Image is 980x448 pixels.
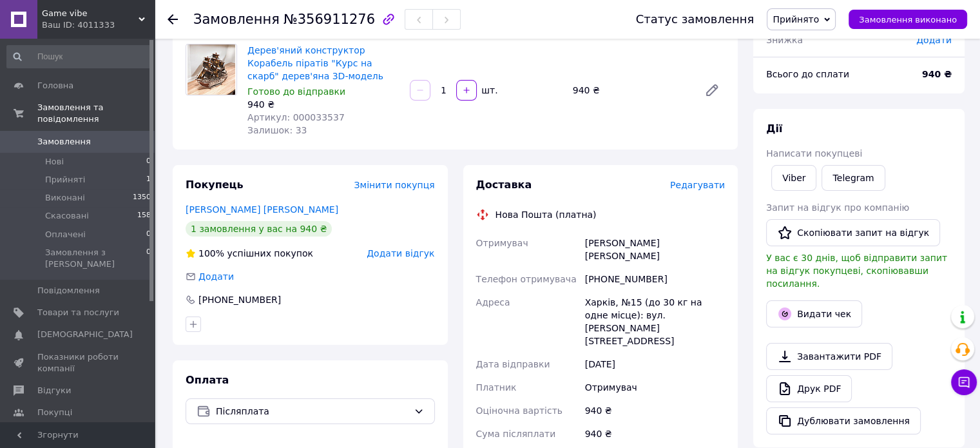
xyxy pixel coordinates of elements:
span: Змінити покупця [354,180,435,190]
span: Показники роботи компанії [37,351,119,375]
span: Товари та послуги [37,307,119,318]
a: Друк PDF [766,375,852,402]
a: Viber [771,165,816,191]
div: [PERSON_NAME] [PERSON_NAME] [582,231,727,268]
span: Відгуки [37,385,71,396]
span: Прийнято [773,14,819,24]
span: 0 [146,156,151,168]
span: Знижка [766,35,803,45]
div: 1 замовлення у вас на 940 ₴ [186,221,332,237]
span: Платник [476,382,517,393]
span: Прийняті [45,174,85,186]
div: 940 ₴ [247,98,399,111]
div: Нова Пошта (платна) [492,208,600,221]
div: [PHONE_NUMBER] [197,293,282,306]
a: Дерев'яний конструктор Корабель піратів "Курс на скарб" дерев'яна 3D-модель [247,45,383,81]
span: Написати покупцеві [766,148,862,159]
span: 100% [198,248,224,258]
span: Виконані [45,192,85,204]
div: Ваш ID: 4011333 [42,19,155,31]
button: Чат з покупцем [951,369,977,395]
a: Telegram [821,165,885,191]
span: Дата відправки [476,359,550,369]
span: [DEMOGRAPHIC_DATA] [37,329,133,340]
button: Замовлення виконано [849,10,967,29]
span: Післяплата [216,404,408,418]
b: 940 ₴ [922,69,952,79]
span: Отримувач [476,238,528,248]
button: Скопіювати запит на відгук [766,219,940,246]
div: Харків, №15 (до 30 кг на одне місце): вул. [PERSON_NAME][STREET_ADDRESS] [582,291,727,353]
span: Скасовані [45,210,89,222]
span: Замовлення [193,12,280,27]
span: Телефон отримувача [476,274,577,284]
span: Замовлення [37,136,91,148]
div: 940 ₴ [568,81,694,99]
span: 1350 [133,192,151,204]
div: Отримувач [582,376,727,399]
span: Запит на відгук про компанію [766,202,909,213]
button: Видати чек [766,300,862,327]
div: Статус замовлення [636,13,754,26]
div: успішних покупок [186,247,313,260]
span: Головна [37,80,73,92]
span: 158 [137,210,151,222]
div: Повернутися назад [168,13,178,26]
span: Адреса [476,297,510,307]
span: Сума післяплати [476,429,556,439]
span: Нові [45,156,64,168]
span: Артикул: 000033537 [247,112,345,122]
span: №356911276 [283,12,375,27]
span: 0 [146,247,151,270]
span: Всього до сплати [766,69,849,79]
div: 940 ₴ [582,422,727,445]
span: Оплата [186,374,229,386]
span: Готово до відправки [247,86,345,97]
div: шт. [478,84,499,97]
span: 0 [146,229,151,240]
a: Редагувати [699,77,725,103]
img: Дерев'яний конструктор Корабель піратів "Курс на скарб" дерев'яна 3D-модель [187,44,235,95]
span: Додати [916,35,952,45]
a: [PERSON_NAME] [PERSON_NAME] [186,204,338,215]
span: Редагувати [670,180,725,190]
span: Покупці [37,407,72,418]
span: Оплачені [45,229,86,240]
span: Повідомлення [37,285,100,297]
span: Додати [198,271,234,282]
span: 1 [146,174,151,186]
span: Game vibe [42,8,139,19]
div: 940 ₴ [582,399,727,422]
span: Дії [766,122,782,135]
span: Замовлення з [PERSON_NAME] [45,247,146,270]
div: [DATE] [582,353,727,376]
input: Пошук [6,45,152,68]
span: Оціночна вартість [476,405,562,416]
span: Замовлення та повідомлення [37,102,155,125]
span: Доставка [476,179,532,191]
a: Завантажити PDF [766,343,892,370]
button: Дублювати замовлення [766,407,921,434]
span: Замовлення виконано [859,15,957,24]
span: Покупець [186,179,244,191]
span: У вас є 30 днів, щоб відправити запит на відгук покупцеві, скопіювавши посилання. [766,253,947,289]
span: Додати відгук [367,248,434,258]
span: Залишок: 33 [247,125,307,135]
div: [PHONE_NUMBER] [582,268,727,291]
